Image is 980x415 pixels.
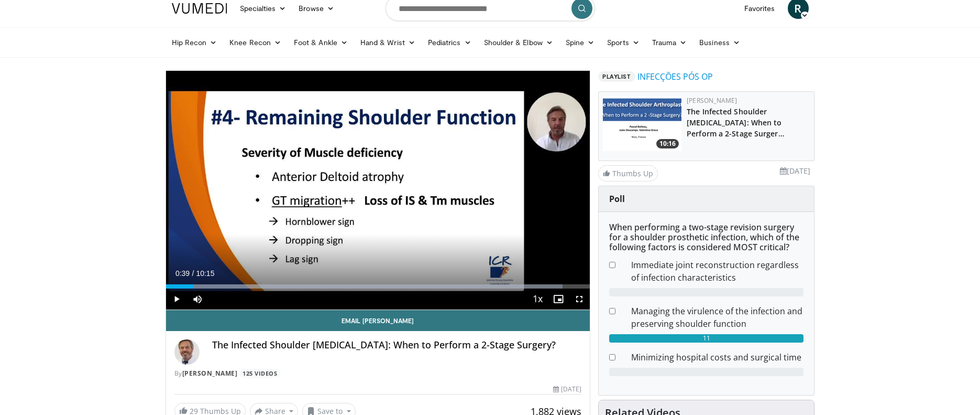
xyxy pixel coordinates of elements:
[166,310,590,331] a: Email [PERSON_NAME]
[288,32,354,53] a: Foot & Ankle
[598,165,658,182] a: Thumbs Up
[223,32,288,53] a: Knee Recon
[478,32,559,53] a: Shoulder & Elbow
[187,289,208,310] button: Mute
[637,70,713,83] a: INFECÇÕES PÓS OP
[609,334,803,343] div: 11
[192,269,194,278] span: /
[603,96,681,151] img: 23223380-1de9-4001-9a9f-8a65c81ba065.png.150x105_q85_crop-smart_upscale.png
[687,107,785,139] a: The Infected Shoulder [MEDICAL_DATA]: When to Perform a 2-Stage Surger…
[646,32,693,53] a: Trauma
[559,32,601,53] a: Spine
[354,32,422,53] a: Hand & Wrist
[175,269,190,278] span: 0:39
[174,339,200,365] img: Avatar
[166,284,590,289] div: Progress Bar
[609,222,803,253] h6: When performing a two-stage revision surgery for a shoulder prosthetic infection, which of the fo...
[166,289,187,310] button: Play
[166,32,224,53] a: Hip Recon
[780,165,810,177] li: [DATE]
[623,305,811,330] dd: Managing the virulence of the infection and preserving shoulder function
[196,269,214,278] span: 10:15
[182,369,238,378] a: [PERSON_NAME]
[623,259,811,284] dd: Immediate joint reconstruction regardless of infection characteristics
[687,96,737,105] a: [PERSON_NAME]
[569,289,590,310] button: Fullscreen
[422,32,478,53] a: Pediatrics
[609,193,625,205] strong: Poll
[527,289,548,310] button: Playback Rate
[166,71,590,310] video-js: Video Player
[212,339,582,351] h4: The Infected Shoulder [MEDICAL_DATA]: When to Perform a 2-Stage Surgery?
[693,32,746,53] a: Business
[603,96,681,151] a: 10:16
[598,71,635,82] span: Playlist
[172,3,227,14] img: VuMedi Logo
[174,369,582,378] div: By
[553,385,581,394] div: [DATE]
[656,139,679,148] span: 10:16
[548,289,569,310] button: Enable picture-in-picture mode
[239,369,281,378] a: 125 Videos
[623,351,811,364] dd: Minimizing hospital costs and surgical time
[601,32,646,53] a: Sports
